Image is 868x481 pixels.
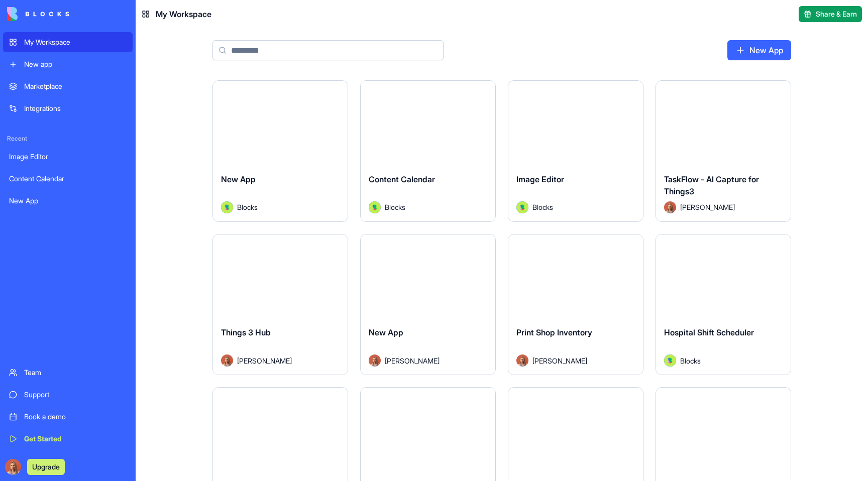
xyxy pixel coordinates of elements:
[3,385,133,405] a: Support
[221,174,256,184] span: New App
[3,98,133,118] a: Integrations
[212,80,348,222] a: New AppAvatarBlocks
[532,202,553,212] span: Blocks
[385,355,440,366] span: [PERSON_NAME]
[27,459,65,475] button: Upgrade
[3,54,133,74] a: New app
[516,174,564,184] span: Image Editor
[3,147,133,167] a: Image Editor
[3,76,133,96] a: Marketplace
[664,354,676,367] img: Avatar
[656,234,791,376] a: Hospital Shift SchedulerAvatarBlocks
[9,152,127,162] div: Image Editor
[360,80,496,222] a: Content CalendarAvatarBlocks
[816,9,857,19] span: Share & Earn
[385,202,405,212] span: Blocks
[664,201,676,213] img: Avatar
[664,327,754,337] span: Hospital Shift Scheduler
[212,234,348,376] a: Things 3 HubAvatar[PERSON_NAME]
[24,390,127,400] div: Support
[156,8,211,20] span: My Workspace
[3,135,133,143] span: Recent
[680,202,735,212] span: [PERSON_NAME]
[3,169,133,189] a: Content Calendar
[24,103,127,113] div: Integrations
[369,354,381,367] img: Avatar
[24,368,127,378] div: Team
[664,174,759,196] span: TaskFlow - AI Capture for Things3
[3,363,133,383] a: Team
[369,327,403,337] span: New App
[360,234,496,376] a: New AppAvatar[PERSON_NAME]
[516,201,528,213] img: Avatar
[24,434,127,444] div: Get Started
[799,6,862,22] button: Share & Earn
[508,234,643,376] a: Print Shop InventoryAvatar[PERSON_NAME]
[3,407,133,427] a: Book a demo
[7,7,69,21] img: logo
[680,355,701,366] span: Blocks
[24,81,127,91] div: Marketplace
[369,201,381,213] img: Avatar
[24,59,127,69] div: New app
[9,196,127,206] div: New App
[237,202,258,212] span: Blocks
[221,327,271,337] span: Things 3 Hub
[3,191,133,211] a: New App
[237,355,292,366] span: [PERSON_NAME]
[516,327,592,337] span: Print Shop Inventory
[516,354,528,367] img: Avatar
[3,32,133,52] a: My Workspace
[24,37,127,47] div: My Workspace
[656,80,791,222] a: TaskFlow - AI Capture for Things3Avatar[PERSON_NAME]
[727,40,791,60] a: New App
[221,354,233,367] img: Avatar
[3,429,133,449] a: Get Started
[24,412,127,422] div: Book a demo
[221,201,233,213] img: Avatar
[532,355,587,366] span: [PERSON_NAME]
[508,80,643,222] a: Image EditorAvatarBlocks
[369,174,435,184] span: Content Calendar
[9,174,127,184] div: Content Calendar
[5,459,21,475] img: Marina_gj5dtt.jpg
[27,461,65,471] a: Upgrade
